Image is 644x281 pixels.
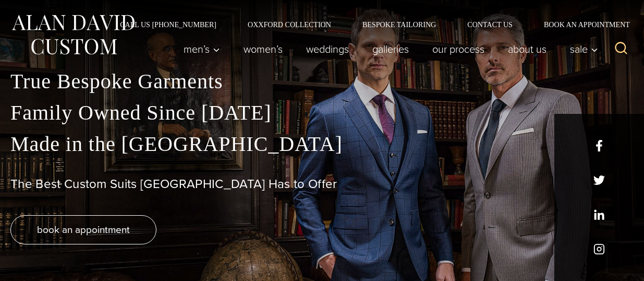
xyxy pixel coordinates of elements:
p: True Bespoke Garments Family Owned Since [DATE] Made in the [GEOGRAPHIC_DATA] [10,66,634,160]
span: Sale [570,44,598,54]
a: book an appointment [10,215,156,244]
h1: The Best Custom Suits [GEOGRAPHIC_DATA] Has to Offer [10,177,634,192]
a: Women’s [232,39,295,60]
a: Oxxford Collection [232,21,347,28]
a: weddings [295,39,361,60]
img: Alan David Custom [10,11,136,58]
a: Book an Appointment [528,21,634,28]
span: Men’s [184,44,220,54]
button: View Search Form [609,37,634,62]
a: Galleries [361,39,421,60]
nav: Secondary Navigation [104,21,634,28]
a: About Us [496,39,558,60]
nav: Primary Navigation [172,39,604,60]
a: Contact Us [452,21,528,28]
a: Call Us [PHONE_NUMBER] [104,21,232,28]
span: book an appointment [37,222,130,237]
a: Bespoke Tailoring [347,21,452,28]
a: Our Process [421,39,496,60]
